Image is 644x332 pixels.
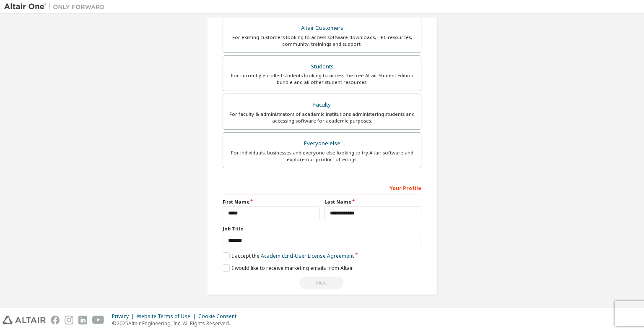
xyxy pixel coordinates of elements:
[223,181,421,194] div: Your Profile
[228,138,416,149] div: Everyone else
[228,22,416,34] div: Altair Customers
[78,316,87,324] img: linkedin.svg
[228,34,416,47] div: For existing customers looking to access software downloads, HPC resources, community, trainings ...
[228,72,416,86] div: For currently enrolled students looking to access the free Altair Student Edition bundle and all ...
[65,316,73,324] img: instagram.svg
[223,225,421,232] label: Job Title
[112,320,241,327] p: © 2025 Altair Engineering, Inc. All Rights Reserved.
[112,313,137,320] div: Privacy
[223,252,354,259] label: I accept the
[137,313,198,320] div: Website Terms of Use
[92,316,104,324] img: youtube.svg
[223,199,319,205] label: First Name
[228,111,416,124] div: For faculty & administrators of academic institutions administering students and accessing softwa...
[228,99,416,111] div: Faculty
[261,252,354,259] a: Academic End-User License Agreement
[51,316,60,324] img: facebook.svg
[228,61,416,73] div: Students
[3,316,46,324] img: altair_logo.svg
[4,3,109,11] img: Altair One
[198,313,241,320] div: Cookie Consent
[228,149,416,163] div: For individuals, businesses and everyone else looking to try Altair software and explore our prod...
[325,199,421,205] label: Last Name
[223,264,353,272] label: I would like to receive marketing emails from Altair
[223,277,421,289] div: You need to provide your academic email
